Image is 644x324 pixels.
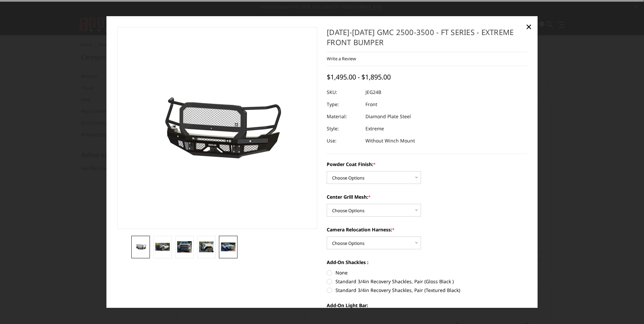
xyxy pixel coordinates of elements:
span: × [526,19,532,34]
label: Standard 3/4in Recovery Shackles, Pair (Textured Black) [327,287,527,294]
img: 2024-2026 GMC 2500-3500 - FT Series - Extreme Front Bumper [133,244,148,250]
img: 2024-2026 GMC 2500-3500 - FT Series - Extreme Front Bumper [199,241,214,252]
label: None [327,269,527,277]
dt: Type: [327,99,360,111]
dd: JEG24B [365,87,381,99]
label: Center Grill Mesh: [327,194,527,201]
span: $1,495.00 - $1,895.00 [327,73,391,82]
dt: Material: [327,111,360,123]
a: 2024-2026 GMC 2500-3500 - FT Series - Extreme Front Bumper [117,27,318,229]
label: Powder Coat Finish: [327,161,527,168]
dd: Extreme [365,123,384,135]
dd: Diamond Plate Steel [365,111,411,123]
label: Camera Relocation Harness: [327,226,527,233]
h1: [DATE]-[DATE] GMC 2500-3500 - FT Series - Extreme Front Bumper [327,27,527,52]
a: Write a Review [327,56,356,62]
img: 2024-2026 GMC 2500-3500 - FT Series - Extreme Front Bumper [221,242,235,251]
a: Close [523,21,534,32]
label: Standard 3/4in Recovery Shackles, Pair (Gloss Black ) [327,278,527,285]
dt: Style: [327,123,360,135]
img: 2024-2026 GMC 2500-3500 - FT Series - Extreme Front Bumper [177,241,192,253]
label: Add-On Light Bar: [327,302,527,309]
img: 2024-2026 GMC 2500-3500 - FT Series - Extreme Front Bumper [155,243,170,251]
label: Add-On Shackles : [327,259,527,266]
dt: SKU: [327,87,360,99]
dd: Without Winch Mount [365,135,415,147]
dd: Front [365,99,377,111]
iframe: Chat Widget [610,292,644,324]
dt: Use: [327,135,360,147]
